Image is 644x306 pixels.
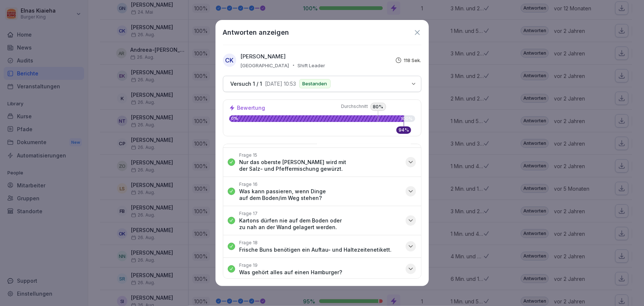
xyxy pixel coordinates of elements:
[240,188,401,201] p: Was kann passieren, wenn Dinge auf dem Boden/im Weg stehen?
[231,81,262,87] p: Versuch 1 / 1
[223,148,421,177] button: Frage 15Nur das oberste [PERSON_NAME] wird mit der Salz- und Pfeffermischung gewürzt.
[241,52,286,61] p: [PERSON_NAME]
[371,103,386,111] p: 80 %
[229,116,404,120] p: 0%
[401,117,413,121] p: 100%
[240,262,258,268] p: Frage 19
[223,206,421,235] button: Frage 17Kartons dürfen nie auf dem Boden oder zu nah an der Wand gelagert werden.
[240,217,401,231] p: Kartons dürfen nie auf dem Boden oder zu nah an der Wand gelagert werden.
[223,235,421,258] button: Frage 18Frische Buns benötigen ein Auftau- und Haltezeitenetikett.
[237,105,265,110] p: Bewertung
[265,81,296,87] p: [DATE] 10:53
[240,211,258,217] p: Frage 17
[298,62,326,68] p: Shift Leader
[324,103,368,109] span: Durchschnitt
[223,177,421,206] button: Frage 16Was kann passieren, wenn Dinge auf dem Boden/im Weg stehen?
[240,240,258,246] p: Frage 18
[240,246,392,253] p: Frische Buns benötigen ein Auftau- und Haltezeitenetikett.
[241,62,289,68] p: [GEOGRAPHIC_DATA]
[399,128,409,132] p: 94 %
[240,152,258,158] p: Frage 15
[223,258,421,280] button: Frage 19Was gehört alles auf einen Hamburger?
[223,54,236,67] div: CK
[303,81,327,86] p: Bestanden
[240,269,342,276] p: Was gehört alles auf einen Hamburger?
[404,57,421,63] p: 118 Sek.
[240,159,401,172] p: Nur das oberste [PERSON_NAME] wird mit der Salz- und Pfeffermischung gewürzt.
[223,27,289,37] h1: Antworten anzeigen
[240,181,258,187] p: Frage 16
